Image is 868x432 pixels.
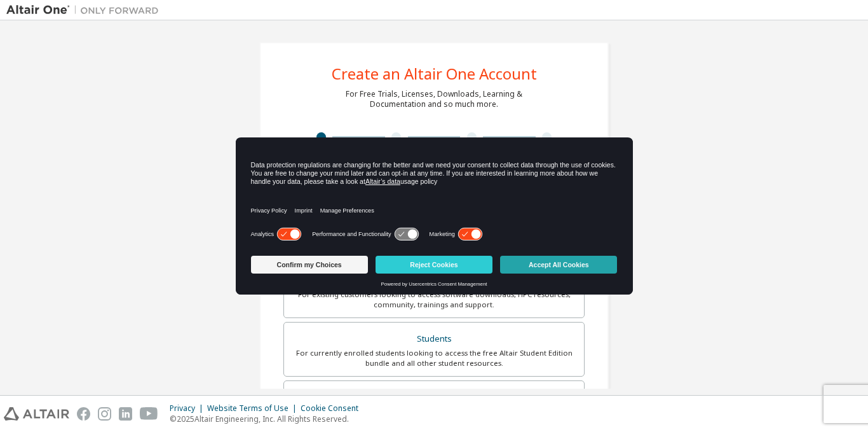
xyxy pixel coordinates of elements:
[292,289,576,310] div: For existing customers looking to access software downloads, HPC resources, community, trainings ...
[6,4,165,17] img: Altair One
[140,407,158,421] img: youtube.svg
[292,330,576,348] div: Students
[170,403,207,414] div: Privacy
[207,403,301,414] div: Website Terms of Use
[119,407,132,421] img: linkedin.svg
[346,89,522,109] div: For Free Trials, Licenses, Downloads, Learning & Documentation and so much more.
[4,407,69,421] img: altair_logo.svg
[332,66,537,81] div: Create an Altair One Account
[292,389,576,407] div: Faculty
[292,348,576,368] div: For currently enrolled students looking to access the free Altair Student Edition bundle and all ...
[77,407,90,421] img: facebook.svg
[170,414,366,424] p: © 2025 Altair Engineering, Inc. All Rights Reserved.
[301,403,366,414] div: Cookie Consent
[98,407,111,421] img: instagram.svg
